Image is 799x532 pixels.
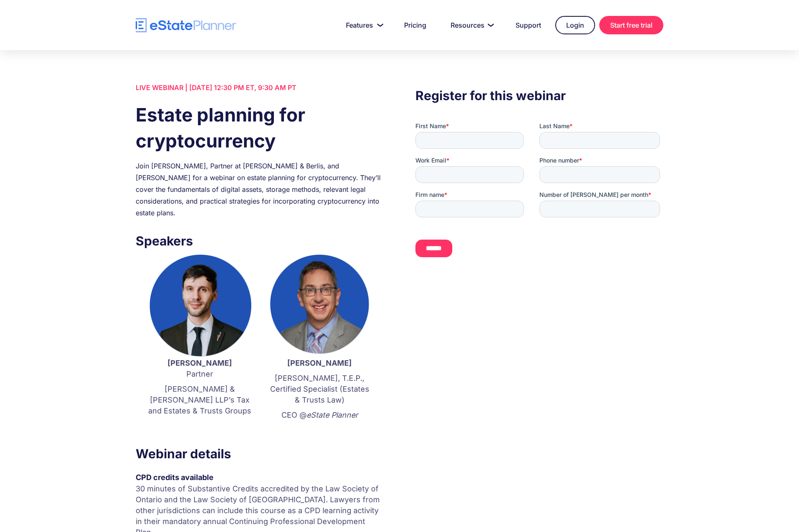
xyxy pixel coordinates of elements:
[168,359,232,367] strong: [PERSON_NAME]
[441,17,501,34] a: Resources
[505,17,551,34] a: Support
[287,359,352,367] strong: [PERSON_NAME]
[415,86,663,105] h3: Register for this webinar
[136,82,384,93] div: LIVE WEBINAR | [DATE] 12:30 PM ET, 9:30 AM PT
[336,17,390,34] a: Features
[136,473,214,482] strong: CPD credits available
[136,160,384,219] div: Join [PERSON_NAME], Partner at [PERSON_NAME] & Berlis, and [PERSON_NAME] for a webinar on estate ...
[136,102,384,154] h1: Estate planning for cryptocurrency
[136,231,384,251] h3: Speakers
[136,444,384,463] h3: Webinar details
[555,16,595,34] a: Login
[268,410,371,421] p: CEO @
[415,122,663,264] iframe: Form 0
[148,358,251,380] p: Partner
[268,373,371,405] p: [PERSON_NAME], T.E.P., Certified Specialist (Estates & Trusts Law)
[599,16,663,34] a: Start free trial
[148,384,251,416] p: [PERSON_NAME] & [PERSON_NAME] LLP’s Tax and Estates & Trusts Groups
[268,425,371,436] p: ‍
[394,17,436,34] a: Pricing
[307,411,358,419] em: eState Planner
[136,18,236,33] a: home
